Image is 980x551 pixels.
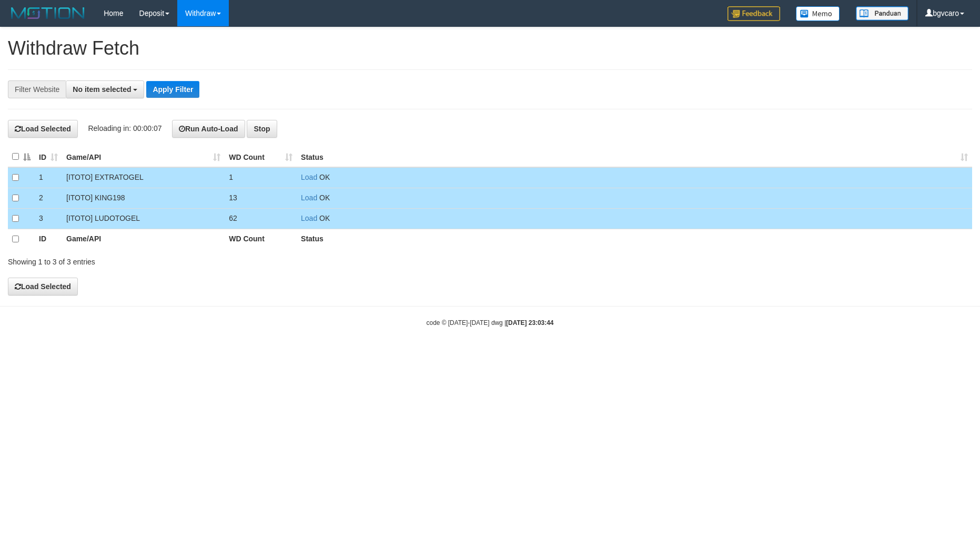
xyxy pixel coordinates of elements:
[8,120,78,138] button: Load Selected
[62,208,225,229] td: [ITOTO] LUDOTOGEL
[796,6,840,21] img: Button%20Memo.svg
[319,214,330,222] span: OK
[8,5,88,21] img: MOTION_logo.png
[62,147,225,167] th: Game/API: activate to sort column ascending
[8,38,972,59] h1: Withdraw Fetch
[62,229,225,249] th: Game/API
[66,80,144,98] button: No item selected
[297,147,972,167] th: Status: activate to sort column ascending
[73,85,131,94] span: No item selected
[35,188,62,208] td: 2
[319,173,330,181] span: OK
[247,120,277,138] button: Stop
[35,229,62,249] th: ID
[229,193,237,202] span: 13
[146,81,199,98] button: Apply Filter
[35,147,62,167] th: ID: activate to sort column ascending
[8,252,400,267] div: Showing 1 to 3 of 3 entries
[301,173,317,181] a: Load
[62,188,225,208] td: [ITOTO] KING198
[301,214,317,222] a: Load
[172,120,245,138] button: Run Auto-Load
[301,193,317,202] a: Load
[319,193,330,202] span: OK
[62,167,225,188] td: [ITOTO] EXTRATOGEL
[8,80,66,98] div: Filter Website
[225,229,297,249] th: WD Count
[8,278,78,295] button: Load Selected
[427,319,554,326] small: code © [DATE]-[DATE] dwg |
[88,124,161,132] span: Reloading in: 00:00:07
[225,147,297,167] th: WD Count: activate to sort column ascending
[856,6,908,21] img: panduan.png
[297,229,972,249] th: Status
[506,319,553,326] strong: [DATE] 23:03:44
[229,173,233,181] span: 1
[35,167,62,188] td: 1
[229,214,237,222] span: 62
[728,6,780,21] img: Feedback.jpg
[35,208,62,229] td: 3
